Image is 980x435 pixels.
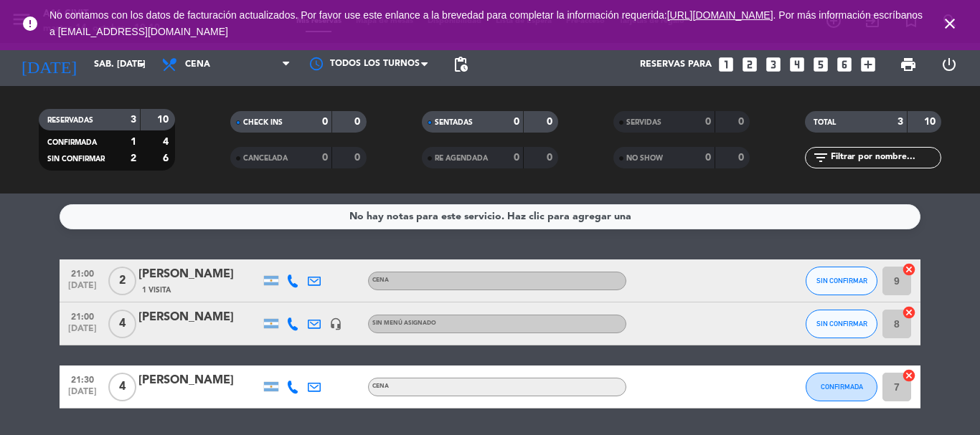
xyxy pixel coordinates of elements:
span: CONFIRMADA [47,139,97,146]
span: No contamos con los datos de facturación actualizados. Por favor use este enlance a la brevedad p... [50,9,923,37]
i: cancel [902,262,916,277]
i: looks_5 [811,55,830,74]
a: . Por más información escríbanos a [EMAIL_ADDRESS][DOMAIN_NAME] [50,9,923,37]
span: Cena [185,59,210,70]
strong: 0 [738,153,747,163]
span: Cena [372,277,389,283]
span: SERVIDAS [626,119,661,126]
input: Filtrar por nombre... [829,150,941,166]
span: [DATE] [65,387,100,403]
div: No hay notas para este servicio. Haz clic para agregar una [349,209,631,225]
span: 4 [108,373,136,401]
i: close [941,15,958,32]
i: headset_mic [329,317,342,330]
i: [DATE] [11,49,87,80]
strong: 0 [354,117,363,127]
span: CANCELADA [243,155,288,162]
span: 4 [108,310,136,338]
i: looks_one [717,55,735,74]
strong: 0 [705,153,711,163]
button: CONFIRMADA [806,373,877,401]
div: LOG OUT [928,43,969,86]
span: Cena [372,383,389,389]
i: error [22,15,39,32]
i: cancel [902,368,916,383]
span: SENTADAS [435,119,473,126]
i: add_box [859,55,877,74]
span: RESERVADAS [47,117,93,124]
strong: 4 [163,137,171,147]
button: SIN CONFIRMAR [806,267,877,295]
i: cancel [902,305,916,320]
span: NO SHOW [626,155,663,162]
i: power_settings_new [941,56,958,73]
a: [URL][DOMAIN_NAME] [667,9,773,21]
i: looks_6 [835,55,854,74]
strong: 1 [131,137,136,147]
span: SIN CONFIRMAR [47,156,105,163]
strong: 0 [738,117,747,127]
i: looks_two [740,55,759,74]
i: looks_3 [764,55,783,74]
span: SIN CONFIRMAR [816,320,867,328]
strong: 3 [897,117,903,127]
strong: 2 [131,153,136,163]
button: SIN CONFIRMAR [806,310,877,338]
strong: 0 [705,117,711,127]
span: CONFIRMADA [821,383,863,391]
i: looks_4 [788,55,806,74]
span: 2 [108,267,136,295]
span: [DATE] [65,324,100,340]
strong: 10 [924,117,938,127]
span: 21:00 [65,264,100,281]
span: CHECK INS [243,119,283,126]
span: pending_actions [452,56,469,73]
strong: 0 [547,153,555,163]
strong: 0 [514,153,519,163]
div: [PERSON_NAME] [138,265,260,284]
span: 1 Visita [142,285,171,296]
span: Sin menú asignado [372,320,436,326]
div: [PERSON_NAME] [138,308,260,327]
span: RE AGENDADA [435,155,488,162]
strong: 6 [163,153,171,163]
strong: 0 [547,117,555,127]
strong: 3 [131,115,136,125]
strong: 10 [157,115,171,125]
div: [PERSON_NAME] [138,371,260,390]
span: 21:00 [65,307,100,324]
span: SIN CONFIRMAR [816,277,867,285]
span: TOTAL [814,119,836,126]
span: Reservas para [640,59,712,70]
strong: 0 [514,117,519,127]
span: [DATE] [65,281,100,297]
strong: 0 [322,117,328,127]
i: filter_list [812,149,829,166]
strong: 0 [322,153,328,163]
span: print [900,56,917,73]
span: 21:30 [65,371,100,387]
strong: 0 [354,153,363,163]
i: arrow_drop_down [133,56,151,73]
